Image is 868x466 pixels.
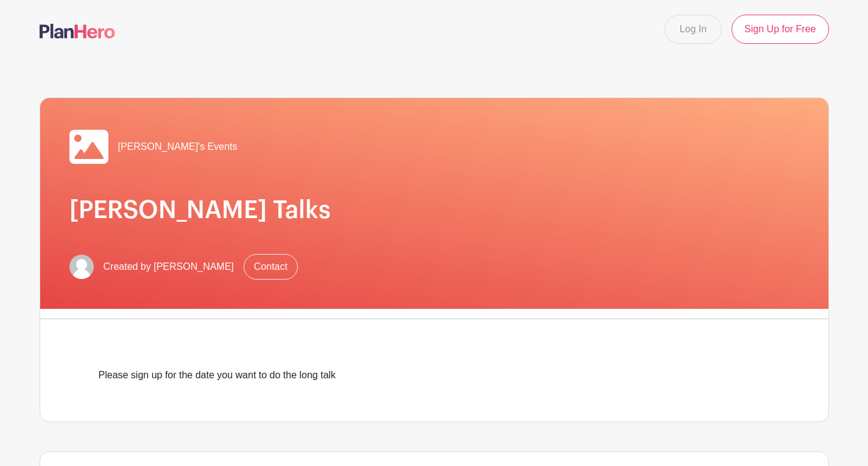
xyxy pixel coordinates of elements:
[665,15,722,44] a: Log In
[69,255,94,279] img: default-ce2991bfa6775e67f084385cd625a349d9dcbb7a52a09fb2fda1e96e2d18dcdb.png
[118,139,238,154] span: [PERSON_NAME]'s Events
[40,24,115,38] img: logo-507f7623f17ff9eddc593b1ce0a138ce2505c220e1c5a4e2b4648c50719b7d32.svg
[732,15,828,44] a: Sign Up for Free
[99,368,770,383] div: Please sign up for the date you want to do the long talk
[244,254,298,280] a: Contact
[104,259,234,274] span: Created by [PERSON_NAME]
[69,196,799,225] h1: [PERSON_NAME] Talks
